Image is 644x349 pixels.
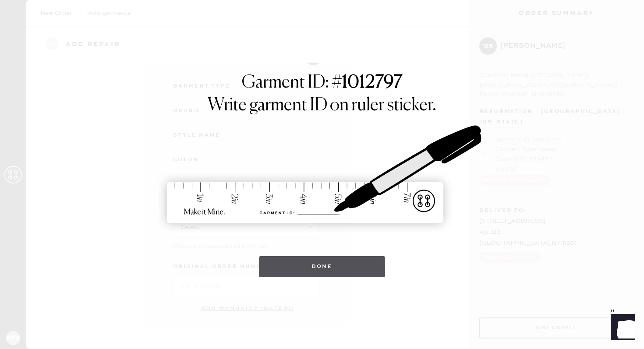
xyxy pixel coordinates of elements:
iframe: Front Chat [602,310,640,347]
strong: 1012797 [342,74,402,92]
img: ruler-sticker-sharpie.svg [158,103,486,247]
h1: Garment ID: # [242,72,402,95]
h1: Write garment ID on ruler sticker. [208,95,436,116]
button: Done [259,256,386,277]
